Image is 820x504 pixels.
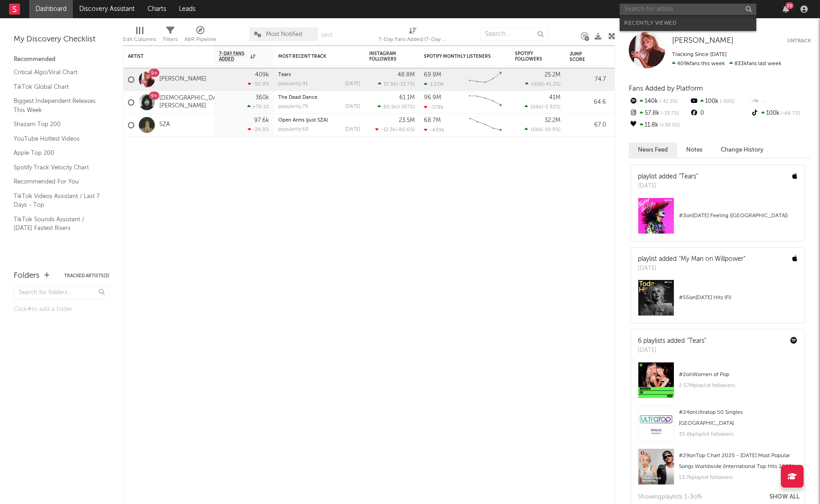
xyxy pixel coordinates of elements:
div: 100k [689,96,750,107]
div: -578k [424,104,443,110]
div: ( ) [525,127,560,132]
div: Recently Viewed [624,18,752,29]
div: 41M [549,95,560,101]
svg: Chart title [465,114,506,137]
div: 67.0 [570,120,606,131]
a: TikTok Videos Assistant / Last 7 Days - Top [14,191,100,210]
span: Most Notified [266,31,302,37]
div: Click to add a folder. [14,304,109,315]
div: 11.8k [629,119,689,131]
a: [PERSON_NAME] [159,76,206,83]
div: 23.5M [399,117,415,123]
a: "My Man on Willpower" [679,256,745,262]
span: -33.7 % [398,82,413,87]
div: 2.57M playlist followers [679,380,797,391]
div: ( ) [525,104,560,110]
span: 833k fans last week [672,61,781,66]
div: 20 [785,2,794,9]
div: ( ) [375,127,415,132]
div: A&R Pipeline [184,23,216,49]
div: 64.6 [570,97,606,108]
div: A&R Pipeline [184,34,216,45]
div: -449k [424,127,444,133]
button: Change History [712,143,773,158]
div: # 29 on Top Chart 2025 - [DATE] Most Popular Songs Worldwide (International Top Hits 2025) [679,450,797,472]
a: The Dead Dance [278,95,317,100]
div: Folders [14,270,40,281]
div: # 2 on Women of Pop [679,369,797,380]
span: +39.5 % [658,123,680,128]
div: Instagram Followers [369,51,401,62]
span: -2.92 % [543,105,559,110]
input: Search for artists [620,4,756,15]
div: 97.6k [254,117,269,123]
div: My Discovery Checklist [14,34,109,45]
div: 140k [629,96,689,107]
div: 32.2M [545,117,560,123]
div: 7-Day Fans Added (7-Day Fans Added) [378,34,447,45]
button: 20 [783,5,789,13]
div: playlist added [638,255,745,264]
a: SZA [159,121,170,129]
div: ( ) [378,81,415,87]
a: Spotify Track Velocity Chart [14,163,100,173]
div: ( ) [377,104,415,110]
div: Filters [163,23,178,49]
div: [DATE] [345,81,360,87]
div: 48.8M [397,72,415,78]
a: YouTube Hottest Videos [14,134,100,144]
span: 7-Day Fans Added [219,51,248,62]
div: popularity: 79 [278,104,308,109]
div: 100k [750,107,811,119]
span: -41.2 % [658,99,677,104]
input: Search for folders... [14,286,109,300]
a: #55on[DATE] Hits (FI) [631,280,804,323]
svg: Chart title [465,91,506,114]
div: 13.7k playlist followers [679,472,797,483]
a: Apple Top 200 [14,148,100,158]
div: [DATE] [638,264,745,273]
input: Search... [480,27,548,41]
a: Biggest Independent Releases This Week [14,96,100,115]
div: 409k [255,72,269,78]
a: #2onWomen of Pop2.57Mplaylist followers [631,362,804,405]
div: ( ) [525,81,560,87]
span: 80.1k [383,105,396,110]
a: TikTok Global Chart [14,82,100,92]
div: # 3 on [DATE] Feeling ([GEOGRAPHIC_DATA]) [679,210,797,221]
div: -24.9 % [248,127,269,132]
span: -80.6 % [397,127,413,132]
div: # 24 on Ultratop 50 Singles [GEOGRAPHIC_DATA] [679,407,797,429]
div: [DATE] [345,104,360,109]
a: #24onUltratop 50 Singles [GEOGRAPHIC_DATA]35.6kplaylist followers [631,405,804,448]
span: +207 % [397,105,413,110]
button: Untrack [787,36,811,46]
div: 57.8k [629,107,689,119]
a: [DEMOGRAPHIC_DATA][PERSON_NAME] [159,95,226,110]
div: Showing playlist s 1- 3 of 6 [638,492,702,503]
div: Artist [128,54,196,59]
svg: Chart title [465,68,506,91]
div: 6 playlists added [638,336,706,346]
div: The Dead Dance [278,95,360,100]
span: 140k [531,82,542,87]
div: Spotify Followers [515,51,547,62]
div: 61.1M [399,95,415,101]
div: 0 [689,107,750,119]
div: [DATE] [638,182,698,191]
span: Tracking Since: [DATE] [672,52,727,57]
div: # 55 on [DATE] Hits (FI) [679,292,797,303]
a: "Tears" [679,173,698,180]
span: -33.7 % [659,111,679,116]
button: Notes [677,143,712,158]
span: -50 % [718,99,734,104]
span: -12.3k [381,127,395,132]
div: 74.7 [570,74,606,85]
div: playlist added [638,172,698,182]
div: -- [750,96,811,107]
div: [DATE] [638,346,706,355]
div: Open Arms (just SZA) [278,118,360,123]
span: Fans Added by Platform [629,85,703,92]
div: 25.2M [545,72,560,78]
div: Filters [163,34,178,45]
